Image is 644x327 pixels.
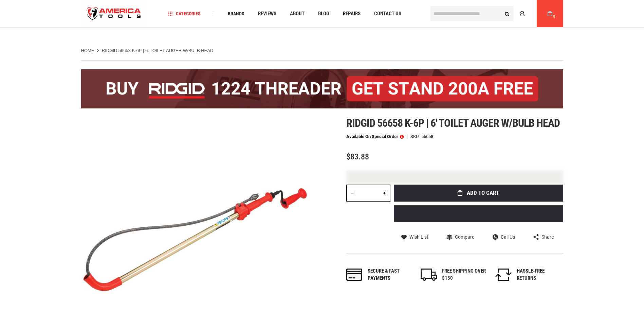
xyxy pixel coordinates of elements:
[371,9,404,18] a: Contact Us
[374,11,401,16] span: Contact Us
[258,11,276,16] span: Reviews
[517,268,561,282] div: HASSLE-FREE RETURNS
[255,9,279,18] a: Reviews
[340,9,364,18] a: Repairs
[409,235,428,239] span: Wish List
[225,9,247,18] a: Brands
[455,235,474,239] span: Compare
[501,235,515,239] span: Call Us
[81,1,147,27] a: store logo
[541,235,554,239] span: Share
[346,152,369,161] span: $83.88
[81,1,147,27] img: America Tools
[81,48,94,54] a: Home
[343,11,361,16] span: Repairs
[315,9,332,18] a: Blog
[421,134,433,139] div: 56658
[501,7,514,20] button: Search
[421,269,437,281] img: shipping
[442,268,486,282] div: FREE SHIPPING OVER $150
[401,234,428,240] a: Wish List
[287,9,308,18] a: About
[467,190,499,196] span: Add to Cart
[447,234,474,240] a: Compare
[81,69,563,108] img: BOGO: Buy the RIDGID® 1224 Threader (26092), get the 92467 200A Stand FREE!
[493,234,515,240] a: Call Us
[495,269,512,281] img: returns
[410,134,421,139] strong: SKU
[228,11,244,16] span: Brands
[165,9,204,18] a: Categories
[394,185,563,202] button: Add to Cart
[102,48,214,53] strong: RIDGID 56658 K-6P | 6' TOILET AUGER W/BULB HEAD
[553,15,555,18] span: 0
[290,11,305,16] span: About
[346,117,560,130] span: Ridgid 56658 k-6p | 6' toilet auger w/bulb head
[346,134,404,139] p: Available on Special Order
[168,11,201,16] span: Categories
[318,11,329,16] span: Blog
[346,269,363,281] img: payments
[368,268,412,282] div: Secure & fast payments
